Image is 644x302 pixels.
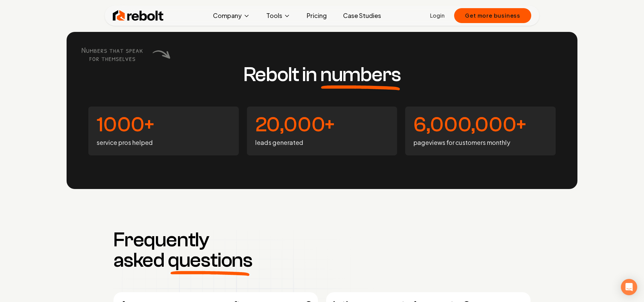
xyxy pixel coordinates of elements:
[113,230,260,270] h3: Frequently asked
[320,64,401,85] span: numbers
[244,64,401,85] h3: Rebolt in
[338,9,387,22] a: Case Studies
[413,138,548,147] p: pageviews for customers monthly
[454,8,531,23] button: Get more business
[113,9,164,22] img: Rebolt Logo
[413,115,548,135] h4: 6,000,000+
[430,12,445,20] a: Login
[208,9,255,22] button: Company
[301,9,332,22] a: Pricing
[96,115,231,135] h4: 1000+
[621,279,637,295] div: Open Intercom Messenger
[96,138,231,147] p: service pros helped
[261,9,296,22] button: Tools
[255,138,389,147] p: leads generated
[168,250,252,270] span: questions
[255,115,389,135] h4: 20,000+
